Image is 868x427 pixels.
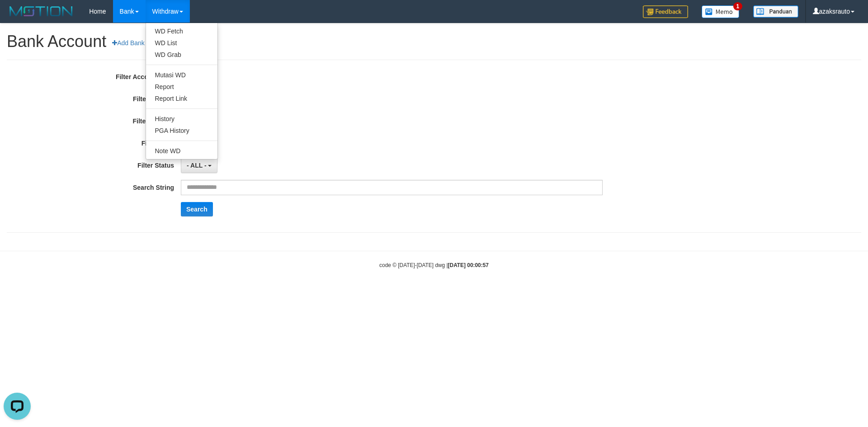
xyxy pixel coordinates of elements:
strong: [DATE] 00:00:57 [448,262,489,268]
button: Search [181,202,213,216]
a: History [146,113,217,125]
img: panduan.png [753,5,798,18]
span: 1 [733,2,743,10]
button: Open LiveChat chat widget [4,4,31,31]
a: WD Fetch [146,25,217,37]
img: Feedback.jpg [643,5,688,18]
a: Add Bank Account [106,35,175,51]
img: Button%20Memo.svg [702,5,740,18]
a: PGA History [146,125,217,136]
span: - ALL - [187,162,207,169]
a: Mutasi WD [146,69,217,81]
a: Report Link [146,93,217,104]
a: WD Grab [146,49,217,61]
a: WD List [146,37,217,49]
h1: Bank Account [7,33,861,51]
a: Note WD [146,145,217,157]
small: code © [DATE]-[DATE] dwg | [379,262,489,268]
a: Report [146,81,217,93]
button: - ALL - [181,158,217,173]
img: MOTION_logo.png [7,5,75,18]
